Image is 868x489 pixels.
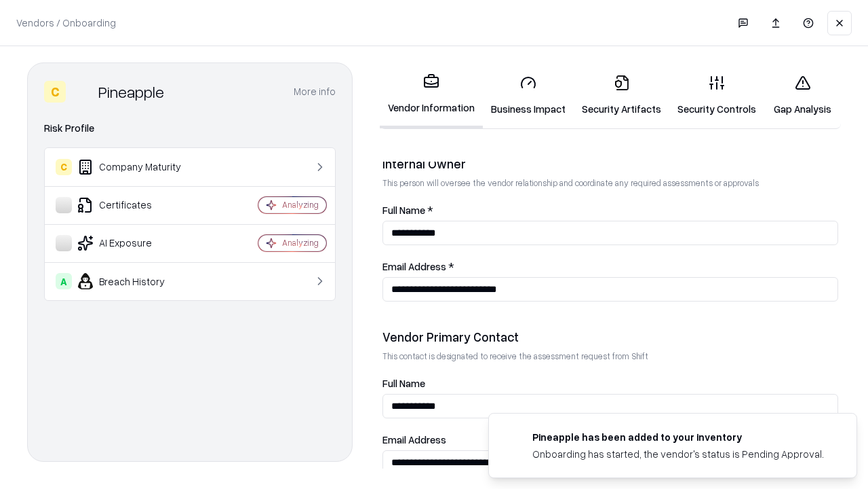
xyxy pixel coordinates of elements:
img: pineappleenergy.com [505,430,521,446]
a: Business Impact [483,64,574,127]
div: Analyzing [282,199,319,211]
div: Company Maturity [56,159,218,175]
a: Security Controls [669,64,764,127]
img: Pineapple [71,81,93,103]
div: Breach History [56,273,218,289]
label: Email Address * [382,261,838,272]
div: Risk Profile [44,120,336,137]
p: This person will oversee the vendor relationship and coordinate any required assessments or appro... [382,177,838,189]
div: Onboarding has started, the vendor's status is Pending Approval. [532,447,824,461]
div: Pineapple has been added to your inventory [532,430,824,444]
div: C [56,159,72,175]
div: AI Exposure [56,235,218,251]
div: C [44,81,66,103]
div: Vendor Primary Contact [382,329,838,345]
button: More info [294,79,336,104]
div: Certificates [56,197,218,213]
div: A [56,273,72,289]
p: This contact is designated to receive the assessment request from Shift [382,350,838,362]
label: Full Name [382,378,838,388]
a: Security Artifacts [574,64,669,127]
label: Full Name * [382,205,838,215]
label: Email Address [382,435,838,445]
div: Internal Owner [382,156,838,172]
div: Pineapple [98,81,164,103]
a: Gap Analysis [764,64,841,127]
a: Vendor Information [380,62,483,128]
p: Vendors / Onboarding [16,16,116,30]
div: Analyzing [282,237,319,249]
